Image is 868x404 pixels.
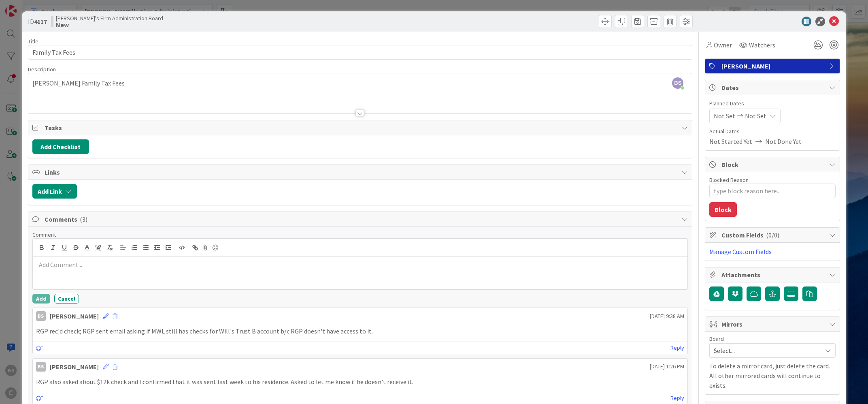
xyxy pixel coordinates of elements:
button: Add [32,294,50,304]
span: Board [709,336,724,342]
label: Title [28,38,38,45]
span: [PERSON_NAME]'s Firm Administration Board [56,15,163,21]
span: Comments [45,214,678,224]
span: Links [45,167,678,177]
span: ( 3 ) [80,215,87,223]
span: Attachments [721,270,825,280]
span: Select... [714,345,817,356]
span: Actual Dates [709,127,836,136]
span: Dates [721,83,825,92]
span: Custom Fields [721,230,825,240]
label: Blocked Reason [709,176,749,184]
div: [PERSON_NAME] [50,311,99,321]
span: Tasks [45,123,678,133]
div: [PERSON_NAME] [50,362,99,372]
p: To delete a mirror card, just delete the card. All other mirrored cards will continue to exists. [709,361,836,390]
button: Add Checklist [32,139,89,154]
span: Planned Dates [709,99,836,108]
p: [PERSON_NAME] Family Tax Fees [32,79,688,88]
b: New [56,21,163,28]
span: Not Set [714,111,735,121]
div: BS [36,311,46,321]
span: Not Done Yet [765,137,802,146]
span: [DATE] 1:26 PM [650,362,684,371]
a: Manage Custom Fields [709,248,772,256]
span: ID [28,17,47,26]
b: 4117 [34,17,47,26]
span: Comment [32,231,56,238]
span: [DATE] 9:38 AM [650,312,684,321]
span: ( 0/0 ) [766,231,779,239]
span: Description [28,66,56,73]
span: [PERSON_NAME] [721,61,825,71]
span: Watchers [749,40,775,50]
a: Reply [670,393,684,403]
p: RGP also asked about $12k check and I confirmed that it was sent last week to his residence. Aske... [36,377,685,387]
span: Block [721,160,825,169]
p: RGP rec'd check; RGP sent email asking if MWL still has checks for Will's Trust B account b/c RGP... [36,327,685,336]
span: BS [672,77,683,89]
span: Not Started Yet [709,137,752,146]
button: Cancel [54,294,79,304]
button: Add Link [32,184,77,199]
a: Reply [670,343,684,353]
input: type card name here... [28,45,693,60]
span: Mirrors [721,319,825,329]
button: Block [709,202,737,217]
div: BS [36,362,46,372]
span: Not Set [745,111,766,121]
span: Owner [714,40,732,50]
